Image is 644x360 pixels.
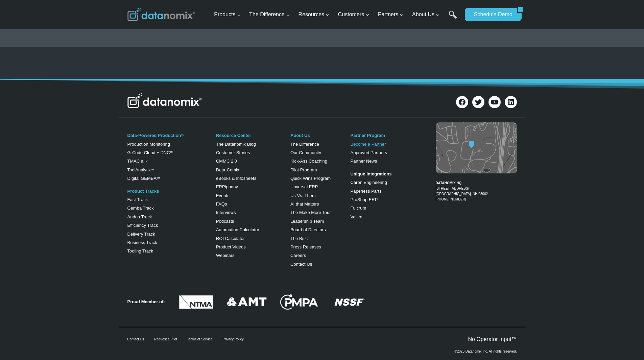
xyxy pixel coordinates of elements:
[465,8,517,21] a: Schedule Demo
[216,219,234,224] a: Podcasts
[216,253,235,258] a: Webinars
[127,232,155,237] a: Delivery Track
[127,8,195,21] img: Datanomix
[290,262,312,267] a: Contact Us
[127,214,152,219] a: Andon Track
[127,167,151,172] a: ToolAnalytix
[350,214,362,219] a: Vallen
[152,51,182,57] span: Phone number
[454,350,517,353] p: ©2025 Datanomix Inc. All rights reserved.
[299,10,330,19] span: Resources
[222,337,243,341] a: Privacy Policy
[290,210,331,215] a: The Make More Tour
[378,10,404,19] span: Partners
[216,193,230,198] a: Events
[21,136,29,140] a: Terms
[290,176,331,181] a: Quick Wins Program
[216,184,238,189] a: ERPiphany
[290,227,326,232] a: Board of Directors
[350,133,385,138] a: Partner Program
[127,150,173,155] a: G-Code Cloud + DNCTM
[436,122,517,173] img: Datanomix map image
[290,150,321,155] a: Our Community
[157,177,160,179] sup: TM
[436,187,488,196] a: [STREET_ADDRESS][GEOGRAPHIC_DATA], NH 03062
[412,10,440,19] span: About Us
[338,10,369,19] span: Customers
[436,175,517,202] figcaption: [PHONE_NUMBER]
[216,167,239,172] a: Data-Comix
[181,134,184,136] a: TM
[127,299,165,304] strong: Proud Member of:
[350,171,391,176] strong: Unique Integrations
[350,159,377,164] a: Partner News
[216,210,236,215] a: Interviews
[216,142,256,147] a: The Datanomix Blog
[211,4,461,26] nav: Primary Navigation
[216,133,251,138] a: Resource Center
[290,133,310,138] a: About Us
[290,184,318,189] a: Unversal ERP
[127,337,144,341] a: Contact Us
[216,159,237,164] a: CMMC 2.0
[170,151,173,153] sup: TM
[350,206,366,211] a: Fulcrum
[216,176,256,181] a: eBooks & Infosheets
[350,180,387,185] a: Caron Engineering
[154,337,177,341] a: Request a Pilot
[290,219,324,224] a: Leadership Team
[350,197,378,202] a: ProShop ERP
[290,159,327,164] a: Kick-Ass Coaching
[290,253,306,258] a: Careers
[127,240,157,245] a: Business Track
[127,206,154,211] a: Gemba Track
[127,133,181,138] a: Data-Powered Production
[144,160,147,162] sup: TM
[33,136,50,140] a: Privacy Policy
[214,10,241,19] span: Products
[290,201,319,207] a: AI that Matters
[216,227,259,232] a: Automation Calculator
[152,23,173,29] span: Last Name
[350,189,381,194] a: Paperless Parts
[127,142,170,147] a: Production Monitoring
[127,176,160,181] a: Digital GEMBATM
[249,10,290,19] span: The Difference
[216,150,250,155] a: Customer Stories
[449,10,457,26] a: Search
[127,159,148,164] a: TMAC aiTM
[187,337,212,341] a: Terms of Service
[290,142,319,147] a: The Difference
[216,201,227,207] a: FAQs
[127,189,159,194] a: Product Tracks
[468,336,517,342] a: No Operator Input™
[350,150,387,155] a: Approved Partners
[127,248,153,254] a: Tooling Track
[127,93,202,108] img: Datanomix Logo
[151,168,154,171] a: TM
[216,236,245,241] a: ROI Calculator
[216,244,246,249] a: Product Videos
[127,197,148,202] a: Fast Track
[436,181,462,185] strong: DATANOMIX HQ
[290,193,316,198] a: Us Vs. Them
[290,167,317,172] a: Pilot Program
[290,236,309,241] a: The Buzz
[350,142,386,147] a: Become a Partner
[290,244,321,249] a: Press Releases
[127,223,158,228] a: Efficiency Track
